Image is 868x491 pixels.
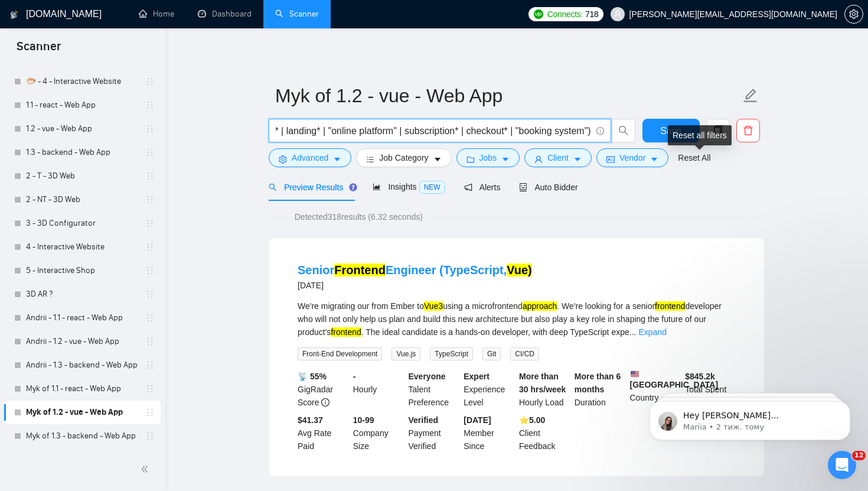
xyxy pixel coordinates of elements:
[685,372,715,381] b: $ 845.2k
[507,264,532,277] mark: Vue)
[424,301,443,311] mark: Vue3
[356,148,451,167] button: barsJob Categorycaret-down
[275,9,319,19] a: searchScanner
[650,155,658,164] span: caret-down
[828,451,856,479] iframe: Intercom live chat
[26,353,138,377] a: Andrii - 1.3 - backend - Web App
[26,259,138,282] a: 5 - Interactive Shop
[461,414,517,453] div: Member Since
[333,155,341,164] span: caret-down
[145,384,155,394] span: holder
[145,77,155,86] span: holder
[628,370,683,409] div: Country
[519,183,577,192] span: Auto Bidder
[629,327,637,337] span: ...
[7,38,70,63] span: Scanner
[145,408,155,417] span: holder
[145,148,155,157] span: holder
[501,155,510,164] span: caret-down
[461,370,517,409] div: Experience Level
[298,300,736,339] div: We're migrating our from Ember to using a microfrontend . We're looking for a senior developer wh...
[145,100,155,110] span: holder
[547,151,569,164] span: Client
[26,117,138,141] a: 1.2 - vue - Web App
[466,155,475,164] span: folder
[269,183,277,191] span: search
[406,414,462,453] div: Payment Verified
[292,151,328,164] span: Advanced
[145,431,155,441] span: holder
[737,125,759,136] span: delete
[26,377,138,401] a: Myk of 1.1 - react - Web App
[668,125,732,145] div: Reset all filters
[619,151,645,164] span: Vendor
[373,182,445,191] span: Insights
[145,195,155,204] span: holder
[298,372,327,381] b: 📡 55%
[678,151,710,164] a: Reset All
[26,330,138,353] a: Andrii - 1.2 - vue - Web App
[614,10,622,18] span: user
[612,125,635,136] span: search
[145,290,155,299] span: holder
[295,370,351,409] div: GigRadar Score
[145,313,155,323] span: holder
[534,155,543,164] span: user
[373,183,381,191] span: area-chart
[145,242,155,252] span: holder
[353,372,356,381] b: -
[482,347,501,360] span: Git
[660,123,681,138] span: Save
[547,8,583,21] span: Connects:
[26,141,138,164] a: 1.3 - backend - Web App
[464,415,491,425] b: [DATE]
[419,181,445,194] span: NEW
[269,183,354,192] span: Preview Results
[572,370,628,409] div: Duration
[409,372,446,381] b: Everyone
[26,401,138,424] a: Myk of 1.2 - vue - Web App
[655,301,685,311] mark: frontend
[456,148,520,167] button: folderJobscaret-down
[736,119,760,142] button: delete
[26,93,138,117] a: 1.1 - react - Web App
[139,9,174,19] a: homeHome
[585,8,598,21] span: 718
[642,119,700,142] button: Save
[510,347,539,360] span: CI/CD
[298,415,323,425] b: $41.37
[523,301,557,311] mark: approach
[366,155,374,164] span: bars
[519,183,527,191] span: robot
[464,183,501,192] span: Alerts
[430,347,473,360] span: TypeScript
[379,151,428,164] span: Job Category
[391,347,420,360] span: Vue.js
[844,9,863,19] a: setting
[606,155,615,164] span: idcard
[524,148,592,167] button: userClientcaret-down
[26,188,138,212] a: 2 - NT - 3D Web
[630,370,719,389] b: [GEOGRAPHIC_DATA]
[26,306,138,330] a: Andrii - 1.1 - react - Web App
[141,463,152,475] span: double-left
[321,398,329,407] span: info-circle
[145,266,155,275] span: holder
[575,372,621,394] b: More than 6 months
[298,347,382,360] span: Front-End Development
[632,376,868,459] iframe: Intercom notifications повідомлення
[631,370,639,378] img: 🇺🇸
[26,70,138,93] a: 🐡 - 4 - Interactive Website
[275,81,740,110] input: Scanner name...
[26,164,138,188] a: 2 - T - 3D Web
[464,372,490,381] b: Expert
[852,451,866,460] span: 12
[519,415,545,425] b: ⭐️ 5.00
[612,119,635,142] button: search
[845,9,863,19] span: setting
[406,370,462,409] div: Talent Preference
[298,278,532,292] div: [DATE]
